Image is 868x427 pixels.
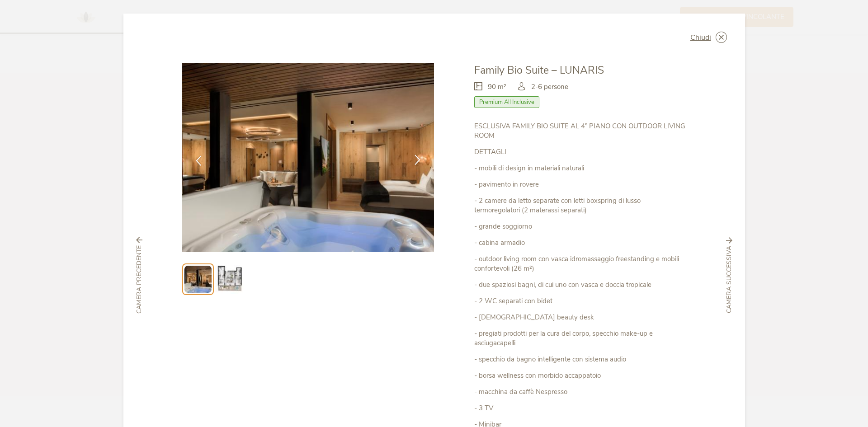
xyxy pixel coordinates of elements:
p: - cabina armadio [474,238,686,248]
p: - specchio da bagno intelligente con sistema audio [474,355,686,364]
p: - 2 camere da letto separate con letti boxspring di lusso termoregolatori (2 materassi separati) [474,196,686,215]
p: - borsa wellness con morbido accappatoio [474,371,686,380]
p: - grande soggiorno [474,222,686,231]
p: - 2 WC separati con bidet [474,296,686,306]
p: - due spaziosi bagni, di cui uno con vasca e doccia tropicale [474,280,686,290]
p: - pavimento in rovere [474,180,686,189]
img: Family Bio Suite – LUNARIS [182,63,434,252]
span: Camera precedente [135,245,144,314]
p: ESCLUSIVA FAMILY BIO SUITE AL 4° PIANO CON OUTDOOR LIVING ROOM [474,122,686,141]
p: - macchina da caffè Nespresso [474,387,686,397]
img: Preview [184,266,212,293]
span: Premium All Inclusive [474,96,539,108]
p: DETTAGLI [474,147,686,157]
span: Family Bio Suite – LUNARIS [474,63,604,77]
p: - [DEMOGRAPHIC_DATA] beauty desk [474,313,686,322]
span: 2-6 persone [531,82,568,92]
img: Preview [215,265,244,294]
span: Camera successiva [725,246,734,313]
p: - mobili di design in materiali naturali [474,164,686,173]
p: - outdoor living room con vasca idromassaggio freestanding e mobili confortevoli (26 m²) [474,254,686,273]
span: 90 m² [488,82,506,92]
p: - pregiati prodotti per la cura del corpo, specchio make-up e asciugacapelli [474,329,686,348]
